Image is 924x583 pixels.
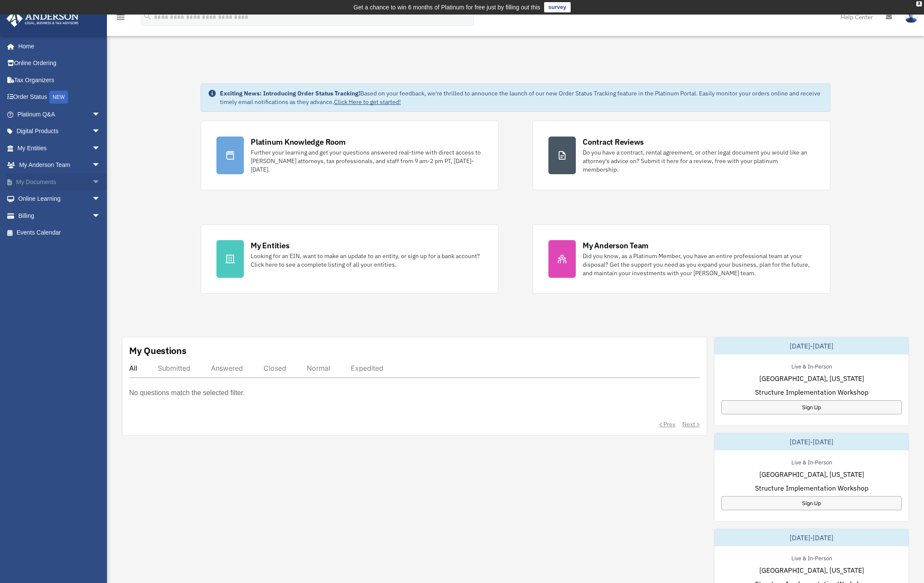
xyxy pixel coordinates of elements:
[92,140,109,157] span: arrow_drop_down
[251,148,483,174] div: Further your learning and get your questions answered real-time with direct access to [PERSON_NAM...
[721,400,902,414] a: Sign Up
[6,207,113,224] a: Billingarrow_drop_down
[92,190,109,208] span: arrow_drop_down
[533,224,830,294] a: My Anderson Team Did you know, as a Platinum Member, you have an entire professional team at your...
[220,89,823,106] div: Based on your feedback, we're thrilled to announce the launch of our new Order Status Tracking fe...
[129,387,245,399] p: No questions match the selected filter.
[211,364,243,372] div: Answered
[6,106,113,123] a: Platinum Q&Aarrow_drop_down
[158,364,190,372] div: Submitted
[129,364,137,372] div: All
[129,344,187,357] div: My Questions
[351,364,383,372] div: Expedited
[115,15,126,22] a: menu
[6,157,113,174] a: My Anderson Teamarrow_drop_down
[92,157,109,174] span: arrow_drop_down
[533,121,830,190] a: Contract Reviews Do you have a contract, rental agreement, or other legal document you would like...
[251,252,483,269] div: Looking for an EIN, want to make an update to an entity, or sign up for a bank account? Click her...
[583,252,814,277] div: Did you know, as a Platinum Member, you have an entire professional team at your disposal? Get th...
[6,173,113,190] a: My Documentsarrow_drop_down
[92,123,109,140] span: arrow_drop_down
[143,12,152,21] i: search
[916,1,922,6] div: close
[92,106,109,123] span: arrow_drop_down
[201,224,498,294] a: My Entities Looking for an EIN, want to make an update to an entity, or sign up for a bank accoun...
[334,98,401,106] a: Click Here to get started!
[92,207,109,225] span: arrow_drop_down
[583,137,644,147] div: Contract Reviews
[353,2,540,12] div: Get a chance to win 6 months of Platinum for free just by filling out this
[4,10,81,27] img: Anderson Advisors Platinum Portal
[714,529,909,546] div: [DATE]-[DATE]
[49,91,68,104] div: NEW
[201,121,498,190] a: Platinum Knowledge Room Further your learning and get your questions answered real-time with dire...
[92,173,109,191] span: arrow_drop_down
[6,38,109,55] a: Home
[220,89,360,97] strong: Exciting News: Introducing Order Status Tracking!
[714,337,909,354] div: [DATE]-[DATE]
[583,148,814,174] div: Do you have a contract, rental agreement, or other legal document you would like an attorney's ad...
[785,361,839,370] div: Live & In-Person
[759,373,864,384] span: [GEOGRAPHIC_DATA], [US_STATE]
[714,433,909,450] div: [DATE]-[DATE]
[785,553,839,562] div: Live & In-Person
[251,240,289,251] div: My Entities
[6,224,113,241] a: Events Calendar
[583,240,649,251] div: My Anderson Team
[6,123,113,140] a: Digital Productsarrow_drop_down
[544,2,571,12] a: survey
[6,190,113,208] a: Online Learningarrow_drop_down
[785,457,839,466] div: Live & In-Person
[905,11,918,23] img: User Pic
[251,137,346,147] div: Platinum Knowledge Room
[6,140,113,157] a: My Entitiesarrow_drop_down
[759,469,864,479] span: [GEOGRAPHIC_DATA], [US_STATE]
[115,12,126,22] i: menu
[6,89,113,106] a: Order StatusNEW
[755,483,868,493] span: Structure Implementation Workshop
[6,55,113,72] a: Online Ordering
[307,364,330,372] div: Normal
[721,496,902,510] a: Sign Up
[755,387,868,397] span: Structure Implementation Workshop
[6,71,113,89] a: Tax Organizers
[759,565,864,575] span: [GEOGRAPHIC_DATA], [US_STATE]
[264,364,286,372] div: Closed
